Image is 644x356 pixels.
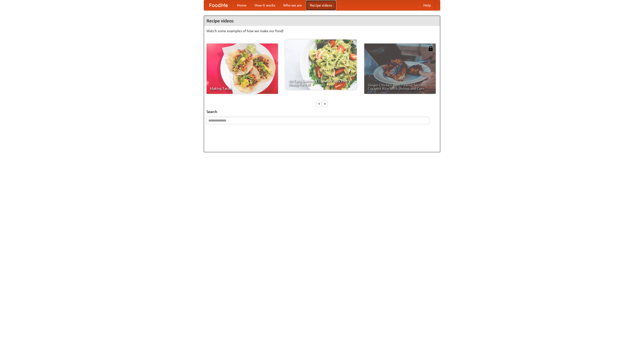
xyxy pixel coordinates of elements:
span: Making Tacos [210,87,274,90]
a: Making Tacos [207,44,278,94]
span: An Easy, Summery Tomato Pasta That's Ready for Fall [289,79,353,86]
h5: Search [207,109,437,114]
div: « [317,100,321,107]
a: How it works [251,0,279,10]
a: Help [419,0,435,10]
a: FoodMe [204,0,233,10]
a: An Easy, Summery Tomato Pasta That's Ready for Fall [285,39,357,90]
div: » [323,100,327,107]
a: Who we are [279,0,306,10]
a: Home [233,0,251,10]
img: 483408.png [428,46,433,51]
p: Watch some examples of how we make our food! [207,28,437,33]
a: Recipe videos [306,0,336,10]
h4: Recipe videos [204,16,440,26]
